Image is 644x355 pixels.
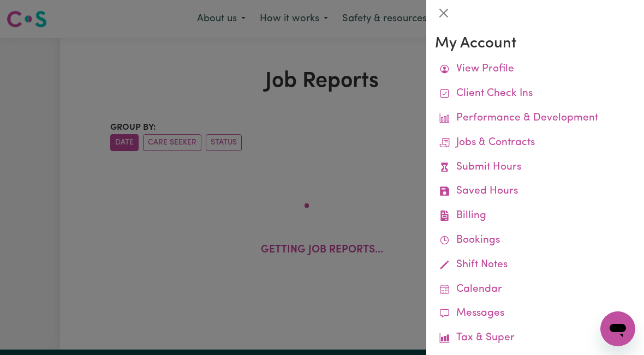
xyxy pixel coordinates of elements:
a: View Profile [435,57,635,82]
a: Tax & Super [435,326,635,351]
a: Jobs & Contracts [435,131,635,155]
a: Submit Hours [435,155,635,180]
a: Client Check Ins [435,82,635,106]
a: Messages [435,302,635,326]
iframe: Button to launch messaging window [600,311,635,346]
button: Close [435,4,452,22]
a: Calendar [435,278,635,302]
a: Bookings [435,228,635,253]
a: Shift Notes [435,253,635,278]
h3: My Account [435,35,635,53]
a: Billing [435,204,635,228]
a: Saved Hours [435,179,635,204]
a: Performance & Development [435,106,635,131]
